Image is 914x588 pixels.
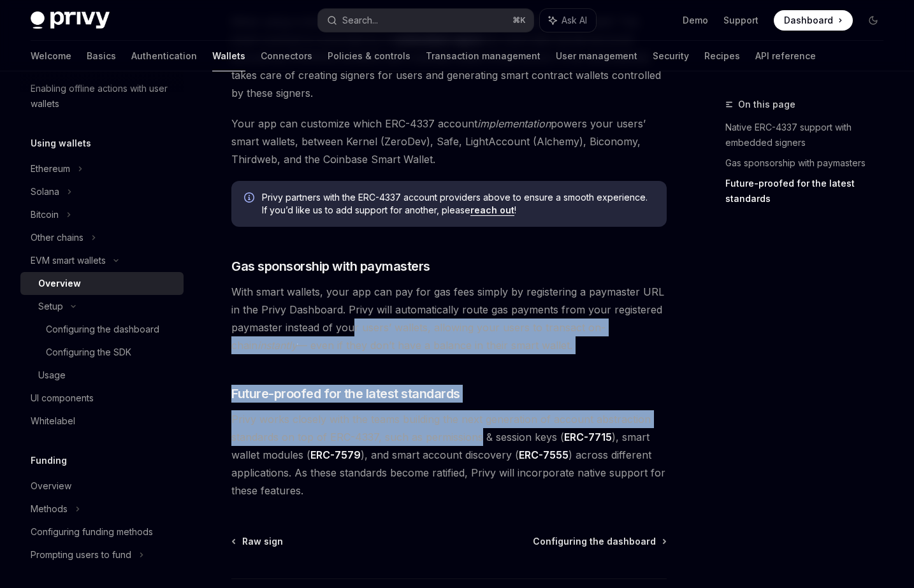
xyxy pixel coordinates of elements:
a: Wallets [212,41,245,71]
span: On this page [738,97,795,112]
img: dark logo [31,11,110,29]
a: reach out [470,204,514,216]
span: Configuring the dashboard [533,535,656,548]
a: Policies & controls [328,41,410,71]
a: Transaction management [426,41,540,71]
a: ERC-7555 [519,448,569,462]
span: Raw sign [242,535,283,548]
span: Gas sponsorship with paymasters [231,257,430,275]
div: Other chains [31,230,83,245]
h5: Using wallets [31,136,91,151]
div: EVM smart wallets [31,253,106,268]
a: Future-proofed for the latest standards [725,173,894,209]
span: Privy partners with the ERC-4337 account providers above to ensure a smooth experience. If you’d ... [262,191,654,217]
div: Ethereum [31,161,70,176]
a: Dashboard [774,10,853,31]
a: Recipes [704,41,740,71]
a: API reference [755,41,816,71]
a: Welcome [31,41,71,71]
span: Privy works closely with the teams building the next generation of account abstraction standards ... [231,410,667,499]
a: Overview [20,272,184,295]
a: Whitelabel [20,410,184,433]
div: Usage [38,368,66,383]
div: Overview [38,276,81,291]
span: ⌘ K [512,15,526,25]
button: Toggle dark mode [863,10,883,31]
span: Ask AI [562,14,587,27]
button: Ask AI [540,9,596,32]
span: Dashboard [784,14,833,27]
a: Configuring the SDK [20,341,184,364]
div: Enabling offline actions with user wallets [31,81,176,111]
div: Configuring the SDK [46,345,131,360]
a: Configuring the dashboard [20,318,184,341]
div: Methods [31,501,68,517]
div: Whitelabel [31,413,75,429]
div: Prompting users to fund [31,547,131,563]
span: With smart wallets, your app can pay for gas fees simply by registering a paymaster URL in the Pr... [231,283,667,354]
em: implementation [477,117,551,130]
button: Search...⌘K [318,9,533,32]
a: ERC-7715 [564,431,612,444]
a: Enabling offline actions with user wallets [20,77,184,115]
a: Raw sign [233,535,283,548]
div: Configuring funding methods [31,524,153,540]
span: Future-proofed for the latest standards [231,385,460,403]
a: Support [723,14,758,27]
a: Gas sponsorship with paymasters [725,153,894,173]
a: Authentication [131,41,197,71]
svg: Info [244,192,257,205]
a: Overview [20,475,184,498]
a: Security [653,41,689,71]
h5: Funding [31,453,67,468]
a: Configuring funding methods [20,520,184,543]
a: User management [556,41,637,71]
div: Bitcoin [31,207,59,222]
a: UI components [20,387,184,410]
a: ERC-7579 [310,448,361,462]
div: Solana [31,184,59,199]
div: UI components [31,391,94,406]
a: Configuring the dashboard [533,535,665,548]
div: Setup [38,299,63,314]
span: Your app can customize which ERC-4337 account powers your users’ smart wallets, between Kernel (Z... [231,115,667,168]
div: Configuring the dashboard [46,322,159,337]
div: Overview [31,478,71,494]
a: Connectors [261,41,312,71]
a: Basics [87,41,116,71]
a: Demo [683,14,708,27]
a: Usage [20,364,184,387]
a: Native ERC-4337 support with embedded signers [725,117,894,153]
div: Search... [342,13,378,28]
em: instantly [258,339,297,352]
